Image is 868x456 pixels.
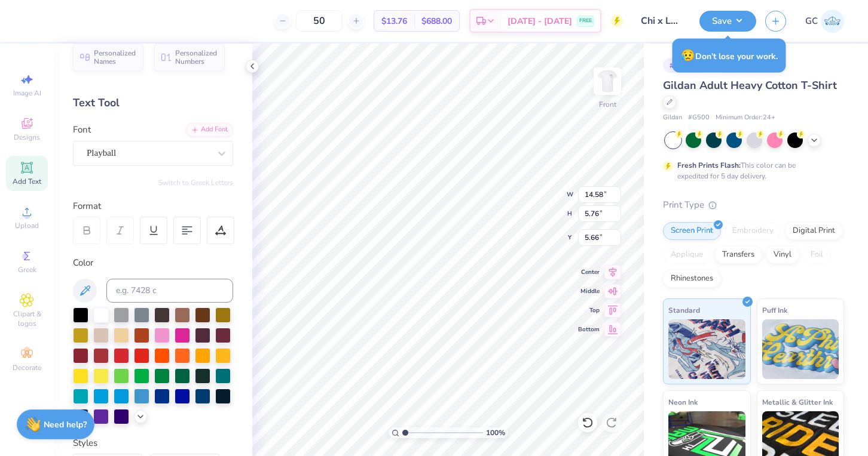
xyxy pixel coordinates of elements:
img: Standard [668,319,745,379]
div: Foil [803,246,831,264]
strong: Fresh Prints Flash: [677,161,741,170]
div: This color can be expedited for 5 day delivery. [677,160,824,181]
span: Upload [15,221,39,230]
span: Minimum Order: 24 + [716,113,775,123]
div: Digital Print [785,222,843,240]
button: Switch to Greek Letters [158,178,233,187]
div: Text Tool [73,95,233,111]
img: Front [595,69,619,93]
span: FREE [579,17,592,25]
span: Metallic & Glitter Ink [762,396,833,408]
button: Save [699,11,756,32]
span: Gildan Adult Heavy Cotton T-Shirt [663,78,837,93]
div: Transfers [714,246,762,264]
span: Top [578,306,600,315]
span: Clipart & logos [6,309,48,328]
span: $13.76 [381,15,407,27]
span: Standard [668,304,700,316]
div: Vinyl [766,246,799,264]
div: Screen Print [663,222,721,240]
strong: Need help? [44,419,87,430]
label: Font [73,123,91,137]
span: Gildan [663,113,682,123]
span: Center [578,268,600,276]
span: Image AI [13,88,41,98]
span: Decorate [13,363,41,372]
span: 100 % [486,427,505,438]
span: Greek [18,265,36,275]
span: GC [805,14,818,28]
div: Rhinestones [663,270,721,288]
span: Designs [14,133,40,142]
input: – – [296,10,343,32]
input: Untitled Design [632,9,690,33]
img: Gracyn Cantrell [821,10,844,33]
span: 😥 [681,48,695,63]
img: Puff Ink [762,319,839,379]
div: Styles [73,436,233,450]
input: e.g. 7428 c [106,279,233,303]
div: Color [73,256,233,270]
span: Personalized Numbers [175,49,218,66]
span: $688.00 [421,15,452,27]
div: Don’t lose your work. [673,39,786,73]
div: Embroidery [725,222,781,240]
span: Neon Ink [668,396,698,408]
a: GC [805,10,844,33]
span: Bottom [578,325,600,334]
span: [DATE] - [DATE] [508,15,572,27]
div: Add Font [186,123,233,137]
span: Middle [578,287,600,295]
div: # 512178A [663,58,711,73]
span: Personalized Names [94,49,136,66]
div: Applique [663,246,711,264]
span: Add Text [13,177,41,186]
span: Puff Ink [762,304,787,316]
div: Front [599,99,616,110]
div: Print Type [663,198,844,212]
div: Format [73,199,234,213]
span: # G500 [688,113,710,123]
